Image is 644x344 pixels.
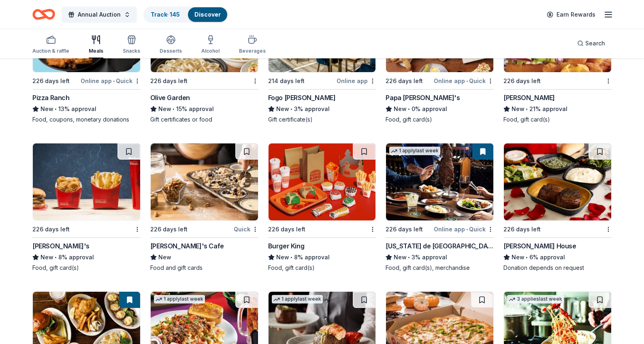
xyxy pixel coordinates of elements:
div: Food, gift card(s) [32,264,141,272]
span: • [55,106,57,112]
div: 226 days left [32,76,70,86]
div: 214 days left [268,76,305,86]
div: Food and gift cards [150,264,258,272]
div: 3% approval [268,104,376,114]
div: [US_STATE] de [GEOGRAPHIC_DATA] [386,241,494,251]
div: Snacks [123,48,140,54]
span: New [394,104,407,114]
span: • [466,226,468,233]
a: Image for Mimi's Cafe226 days leftQuick[PERSON_NAME]'s CafeNewFood and gift cards [150,143,258,272]
span: • [526,106,528,112]
div: 6% approval [503,252,612,262]
div: 3% approval [386,252,494,262]
span: New [158,104,171,114]
span: • [290,254,292,261]
span: New [394,252,407,262]
button: Search [571,35,612,51]
div: 8% approval [32,252,141,262]
span: New [41,104,53,114]
button: Alcohol [201,32,220,58]
span: New [512,104,525,114]
div: 13% approval [32,104,141,114]
div: Food, gift card(s) [386,115,494,124]
a: Track· 145 [151,11,180,18]
div: 226 days left [386,224,423,234]
div: Beverages [239,48,266,54]
div: 226 days left [503,76,541,86]
span: New [276,104,289,114]
div: Food, gift card(s) [268,264,376,272]
span: Search [585,38,605,48]
div: Olive Garden [150,93,190,103]
button: Track· 145Discover [143,6,228,23]
div: Gift certificates or food [150,115,258,124]
button: Annual Auction [62,6,137,23]
div: Alcohol [201,48,220,54]
div: 15% approval [150,104,258,114]
span: New [276,252,289,262]
div: Food, gift card(s) [503,115,612,124]
div: Gift certificate(s) [268,115,376,124]
img: Image for Wendy's [33,143,140,220]
img: Image for Ruth's Chris Steak House [504,143,611,220]
div: [PERSON_NAME]'s [32,241,90,251]
a: Image for Wendy's226 days left[PERSON_NAME]'sNew•8% approvalFood, gift card(s) [32,143,141,272]
span: • [466,78,468,84]
div: Food, coupons, monetary donations [32,115,141,124]
img: Image for Texas de Brazil [386,143,493,220]
div: Auction & raffle [32,48,69,54]
div: 226 days left [386,76,423,86]
a: Image for Ruth's Chris Steak House226 days left[PERSON_NAME] HouseNew•6% approvalDonation depends... [503,143,612,272]
div: 1 apply last week [272,295,323,303]
span: • [408,254,410,261]
div: 1 apply last week [389,147,440,155]
span: • [173,106,175,112]
div: Online app Quick [434,76,494,86]
span: • [408,106,410,112]
a: Earn Rewards [542,7,600,22]
button: Meals [89,32,103,58]
div: 3 applies last week [507,295,564,303]
div: 226 days left [268,224,305,234]
div: Food, gift card(s), merchandise [386,264,494,272]
div: 1 apply last week [154,295,205,303]
img: Image for Burger King [269,143,376,220]
div: Meals [89,48,103,54]
img: Image for Mimi's Cafe [151,143,258,220]
span: New [41,252,53,262]
span: Annual Auction [78,10,121,19]
button: Beverages [239,32,266,58]
div: Online app Quick [434,224,494,234]
span: • [55,254,57,261]
button: Snacks [123,32,140,58]
div: [PERSON_NAME]'s Cafe [150,241,224,251]
a: Image for Texas de Brazil1 applylast week226 days leftOnline app•Quick[US_STATE] de [GEOGRAPHIC_D... [386,143,494,272]
div: 0% approval [386,104,494,114]
button: Auction & raffle [32,32,69,58]
div: 226 days left [150,224,188,234]
div: Desserts [160,48,182,54]
a: Discover [194,11,221,18]
div: Burger King [268,241,305,251]
span: New [158,252,171,262]
div: Donation depends on request [503,264,612,272]
span: New [512,252,525,262]
div: Online app Quick [81,76,141,86]
span: • [526,254,528,261]
button: Desserts [160,32,182,58]
div: [PERSON_NAME] [503,93,555,103]
div: 226 days left [503,224,541,234]
span: • [290,106,292,112]
div: [PERSON_NAME] House [503,241,576,251]
div: 226 days left [150,76,188,86]
div: Pizza Ranch [32,93,70,103]
div: Papa [PERSON_NAME]'s [386,93,460,103]
div: Fogo [PERSON_NAME] [268,93,336,103]
div: Quick [234,224,258,234]
div: Online app [337,76,376,86]
div: 21% approval [503,104,612,114]
div: 8% approval [268,252,376,262]
a: Home [32,5,55,24]
span: • [113,78,115,84]
div: 226 days left [32,224,70,234]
